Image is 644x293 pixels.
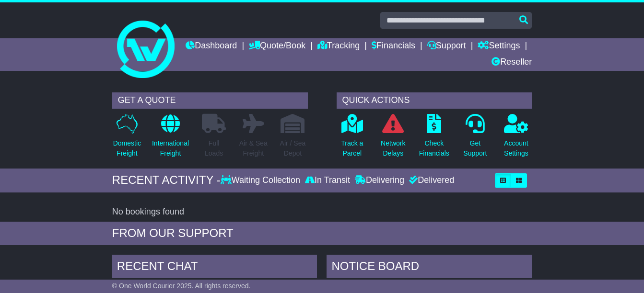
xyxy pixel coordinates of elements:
p: Air / Sea Depot [280,138,306,158]
a: Tracking [317,38,360,55]
div: GET A QUOTE [112,92,308,109]
p: Get Support [463,138,487,158]
a: Track aParcel [340,113,363,164]
div: Delivered [407,175,454,186]
p: Air & Sea Freight [239,138,268,158]
a: NetworkDelays [380,113,406,164]
p: Account Settings [504,138,528,158]
a: DomesticFreight [113,113,141,164]
a: Support [427,38,466,55]
div: QUICK ACTIONS [337,92,532,109]
p: Check Financials [419,138,449,158]
a: GetSupport [463,113,487,164]
div: No bookings found [112,207,532,217]
a: AccountSettings [503,113,529,164]
span: © One World Courier 2025. All rights reserved. [112,282,251,290]
a: CheckFinancials [419,113,450,164]
p: Track a Parcel [341,138,363,158]
div: Delivering [352,175,407,186]
a: Dashboard [186,38,237,55]
a: Quote/Book [249,38,305,55]
p: Network Delays [381,138,405,158]
div: FROM OUR SUPPORT [112,226,532,240]
p: Full Loads [202,138,226,158]
p: International Freight [152,138,189,158]
p: Domestic Freight [113,138,141,158]
div: In Transit [303,175,352,186]
div: RECENT ACTIVITY - [112,173,221,187]
a: Financials [372,38,415,55]
div: RECENT CHAT [112,255,317,281]
div: NOTICE BOARD [327,255,532,281]
div: Waiting Collection [221,175,303,186]
a: InternationalFreight [152,113,189,164]
a: Settings [478,38,520,55]
a: Reseller [492,55,532,71]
